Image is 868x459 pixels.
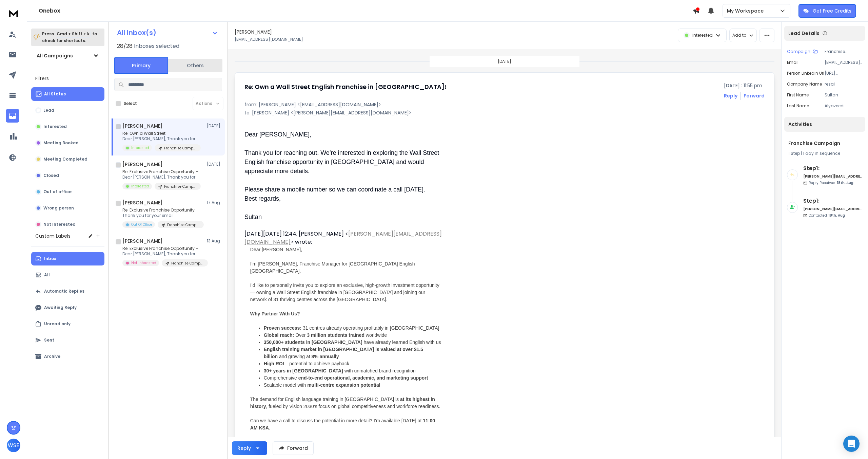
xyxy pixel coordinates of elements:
[828,213,845,218] span: 18th, Aug
[44,91,66,97] p: All Status
[31,350,104,363] button: Archive
[787,103,809,109] p: Last Name
[31,333,104,347] button: Sent
[250,396,442,410] div: The demand for English language training in [GEOGRAPHIC_DATA] is , fueled by Vision 2030’s focus ...
[788,30,820,37] p: Lead Details
[207,238,222,244] p: 13 Aug
[825,92,863,98] p: Sultan
[122,207,204,213] p: Re: Exclusive Franchise Opportunity –
[264,347,423,359] strong: English training market in [GEOGRAPHIC_DATA] is valued at over $1.5 billion
[787,60,798,65] p: Email
[117,42,133,50] span: 28 / 28
[237,445,251,452] div: Reply
[803,174,863,179] h6: [PERSON_NAME][EMAIL_ADDRESS][DOMAIN_NAME]
[244,230,442,246] div: [DATE][DATE] 12:44, [PERSON_NAME] < > wrote:
[803,164,863,172] h6: Step 1 :
[44,354,60,359] p: Archive
[784,117,865,132] div: Activities
[31,301,104,314] button: Awaiting Reply
[122,136,201,142] p: Dear [PERSON_NAME], Thank you for
[31,136,104,150] button: Meeting Booked
[264,346,442,360] div: and growing at
[264,332,442,339] div: Over worldwide
[264,360,442,367] div: – potential to achieve payback
[264,368,343,373] strong: 30+ years in [GEOGRAPHIC_DATA]
[44,321,71,327] p: Unread only
[164,184,197,189] p: Franchise Campaign
[168,58,222,73] button: Others
[803,150,840,156] span: 1 day in sequence
[788,151,861,156] div: |
[264,382,442,389] div: Scalable model with
[31,152,104,166] button: Meeting Completed
[31,120,104,133] button: Interested
[727,7,766,14] p: My Workspace
[825,103,863,109] p: Alyazeedi
[31,317,104,331] button: Unread only
[131,184,149,189] p: Interested
[112,26,223,39] button: All Inbox(s)
[244,194,442,203] p: Best regards,
[250,260,442,275] div: I’m [PERSON_NAME], Franchise Manager for [GEOGRAPHIC_DATA] English [GEOGRAPHIC_DATA].
[235,37,303,42] p: [EMAIL_ADDRESS][DOMAIN_NAME]
[44,256,56,261] p: Inbox
[207,162,222,167] p: [DATE]
[122,199,163,206] h1: [PERSON_NAME]
[724,92,737,99] button: Reply
[31,49,104,62] button: All Campaigns
[825,49,863,54] p: Franchise Campaign
[244,130,442,139] p: Dear [PERSON_NAME],
[244,109,765,116] p: to: [PERSON_NAME] <[PERSON_NAME][EMAIL_ADDRESS][DOMAIN_NAME]>
[825,60,863,65] p: [EMAIL_ADDRESS][DOMAIN_NAME]
[124,101,137,106] label: Select
[298,375,428,381] strong: end-to-end operational, academic, and marketing support
[250,246,442,253] div: Dear [PERSON_NAME],
[43,140,79,146] p: Meeting Booked
[117,29,156,36] h1: All Inbox(s)
[825,71,863,76] p: [URL][DOMAIN_NAME]
[787,49,818,54] button: Campaign
[787,92,809,98] p: First Name
[39,7,693,15] h1: Onebox
[7,7,20,19] img: logo
[724,82,765,89] p: [DATE] : 11:55 pm
[207,123,222,129] p: [DATE]
[498,59,511,64] p: [DATE]
[44,305,77,310] p: Awaiting Reply
[264,367,442,374] div: with unmatched brand recognition
[273,441,314,455] button: Forward
[122,251,204,257] p: Dear [PERSON_NAME], Thank you for
[43,157,87,162] p: Meeting Completed
[131,222,152,227] p: Out Of Office
[244,185,442,194] p: Please share a mobile number so we can coordinate a call [DATE].
[56,30,91,38] span: Cmd + Shift + k
[244,230,442,246] a: [PERSON_NAME][EMAIL_ADDRESS][DOMAIN_NAME]
[43,205,74,211] p: Wrong person
[44,289,84,294] p: Automatic Replies
[312,354,339,359] strong: 8% annually
[43,189,72,195] p: Out of office
[122,238,163,244] h1: [PERSON_NAME]
[43,108,54,113] p: Lead
[43,173,59,178] p: Closed
[131,145,149,150] p: Interested
[250,311,300,316] strong: Why Partner With Us?
[171,261,204,266] p: Franchise Campaign
[803,197,863,205] h6: Step 1 :
[114,57,168,74] button: Primary
[122,246,204,251] p: Re: Exclusive Franchise Opportunity –
[42,31,97,44] p: Press to check for shortcuts.
[43,124,67,129] p: Interested
[264,361,284,366] strong: High ROI
[264,325,442,332] div: 31 centres already operating profitably in [GEOGRAPHIC_DATA]
[250,417,442,432] div: Can we have a call to discuss the potential in more detail? I’m available [DATE] at .
[44,337,54,343] p: Sent
[264,374,442,382] div: Comprehensive
[788,150,800,156] span: 1 Step
[825,81,863,87] p: resal
[44,272,50,278] p: All
[122,169,201,175] p: Re: Exclusive Franchise Opportunity –
[7,439,20,452] button: WSE
[167,222,200,227] p: Franchise Campaign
